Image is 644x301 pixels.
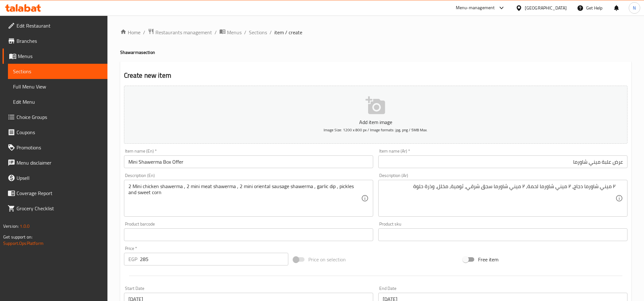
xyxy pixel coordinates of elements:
[120,49,631,56] h4: Shawarma section
[633,4,636,11] span: N
[134,118,618,126] p: Add item image
[17,144,102,151] span: Promotions
[148,28,212,36] a: Restaurants management
[3,222,19,230] span: Version:
[383,183,615,213] textarea: ٢ ميني شاورما دجاج، ٢ ميني شاورما لحمة، ٢ ميني شاورما سجق شرقي، ثومية، مخلل، وذرة حلوة
[378,228,627,241] input: Please enter product sku
[378,155,627,168] input: Enter name Ar
[143,29,145,36] li: /
[155,29,212,36] span: Restaurants management
[17,174,102,182] span: Upsell
[3,201,107,216] a: Grocery Checklist
[17,189,102,197] span: Coverage Report
[3,140,107,155] a: Promotions
[3,186,107,201] a: Coverage Report
[3,18,107,33] a: Edit Restaurant
[13,98,102,106] span: Edit Menu
[124,86,627,144] button: Add item imageImage Size: 1200 x 800 px / Image formats: jpg, png / 5MB Max.
[17,22,102,29] span: Edit Restaurant
[124,71,627,80] h2: Create new item
[3,239,44,247] a: Support.OpsPlatform
[13,68,102,75] span: Sections
[249,29,267,36] a: Sections
[8,79,107,94] a: Full Menu View
[3,49,107,64] a: Menus
[3,33,107,49] a: Branches
[3,170,107,186] a: Upsell
[20,222,30,230] span: 1.0.0
[3,109,107,125] a: Choice Groups
[124,228,373,241] input: Please enter product barcode
[244,29,246,36] li: /
[270,29,272,36] li: /
[124,155,373,168] input: Enter name En
[324,126,428,134] span: Image Size: 1200 x 800 px / Image formats: jpg, png / 5MB Max.
[128,183,361,213] textarea: 2 Mini chicken shawerma , 2 mini meat shawerma , 2 mini oriental sausage shawerma , garlic dip , ...
[13,83,102,90] span: Full Menu View
[227,29,242,36] span: Menus
[456,4,495,12] div: Menu-management
[120,29,140,36] a: Home
[17,159,102,167] span: Menu disclaimer
[3,155,107,170] a: Menu disclaimer
[120,28,631,36] nav: breadcrumb
[525,4,567,11] div: [GEOGRAPHIC_DATA]
[478,256,498,263] span: Free item
[274,29,302,36] span: item / create
[8,64,107,79] a: Sections
[3,233,32,241] span: Get support on:
[17,113,102,121] span: Choice Groups
[8,94,107,109] a: Edit Menu
[3,125,107,140] a: Coupons
[128,255,137,263] p: EGP
[17,205,102,212] span: Grocery Checklist
[308,256,346,263] span: Price on selection
[219,28,242,36] a: Menus
[140,253,288,265] input: Please enter price
[215,29,217,36] li: /
[17,37,102,45] span: Branches
[18,52,102,60] span: Menus
[17,128,102,136] span: Coupons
